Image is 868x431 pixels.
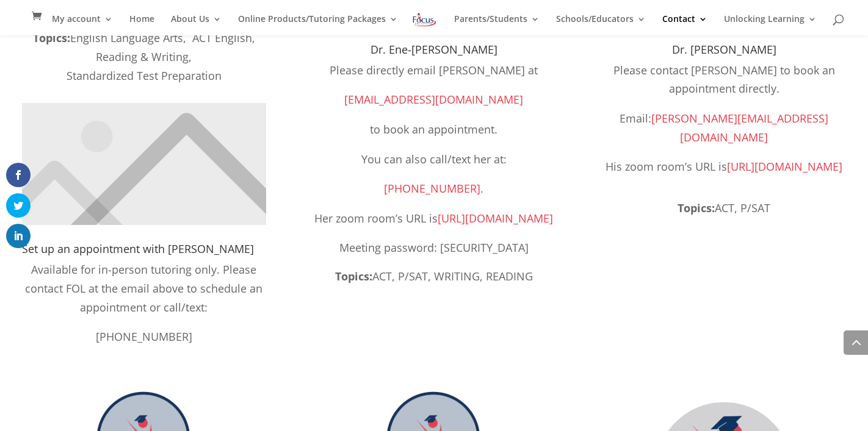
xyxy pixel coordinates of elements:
a: [EMAIL_ADDRESS][DOMAIN_NAME] [344,92,523,107]
a: [URL][DOMAIN_NAME] [727,159,842,174]
a: [URL][DOMAIN_NAME] [438,211,553,226]
p: Her zoom room’s URL is [312,209,557,239]
a: Unlocking Learning [724,15,817,35]
strong: Topics: [678,201,715,215]
a: Contact [662,15,707,35]
a: Parents/Students [454,15,540,35]
a: [PHONE_NUMBER] [384,181,480,196]
a: My account [52,15,113,35]
p: Meeting password: [SECURITY_DATA] [312,238,557,268]
p: [PHONE_NUMBER] [22,327,267,346]
p: Please contact [PERSON_NAME] to book an appointment directly. [602,61,847,109]
img: Focus on Learning [411,11,437,29]
a: [PERSON_NAME][EMAIL_ADDRESS][DOMAIN_NAME] [651,111,828,144]
p: Email: [602,109,847,157]
div: ACT, P/SAT, WRITING, READING [312,267,557,286]
a: About Us [171,15,222,35]
p: You can also call/text her at: [312,150,557,180]
a: Home [129,15,154,35]
strong: Topics: [335,269,372,283]
div: English Language Arts, ACT English, Reading & Writing, [22,29,267,66]
p: Available for in-person tutoring only. Please contact FOL at the email above to schedule an appoi... [22,260,267,327]
p: to book an appointment. [312,120,557,150]
span: Dr. [PERSON_NAME] [672,42,776,57]
a: Online Products/Tutoring Packages [238,15,398,35]
span: Set up an appointment with [PERSON_NAME] [22,241,254,256]
b: Topics: [33,30,70,45]
div: Standardized Test Preparation [22,66,267,85]
span: Dr. Ene-[PERSON_NAME] [371,42,497,57]
p: His zoom room’s URL is [602,157,847,176]
p: . [312,179,557,209]
div: ACT, P/SAT [602,199,847,218]
a: Schools/Educators [556,15,646,35]
p: Please directly email [PERSON_NAME] at [312,61,557,91]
